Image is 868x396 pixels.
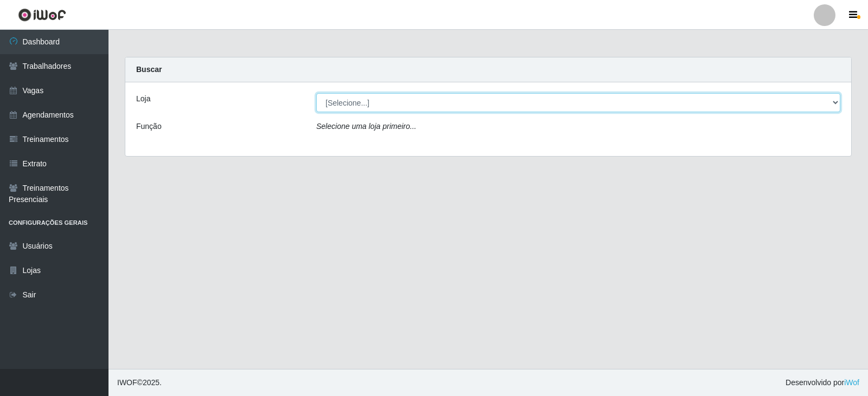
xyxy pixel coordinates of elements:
[117,378,137,387] span: IWOF
[136,121,162,132] label: Função
[117,377,162,388] span: © 2025 .
[316,122,416,131] i: Selecione uma loja primeiro...
[136,65,162,74] strong: Buscar
[136,93,150,105] label: Loja
[18,8,66,22] img: CoreUI Logo
[844,378,859,387] a: iWof
[786,377,859,388] span: Desenvolvido por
